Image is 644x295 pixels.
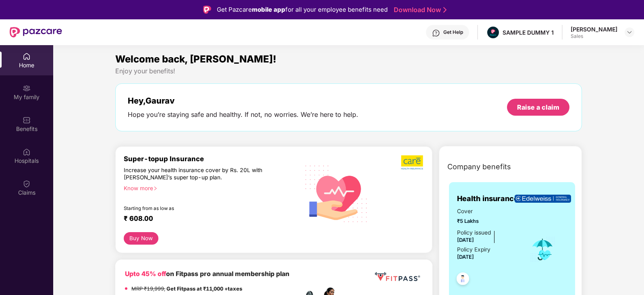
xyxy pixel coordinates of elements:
div: Enjoy your benefits! [115,67,582,75]
img: svg+xml;base64,PHN2ZyBpZD0iSG9tZSIgeG1sbnM9Imh0dHA6Ly93d3cudzMub3JnLzIwMDAvc3ZnIiB3aWR0aD0iMjAiIG... [23,52,31,60]
img: fppp.png [373,269,422,284]
span: ₹5 Lakhs [457,217,519,225]
div: Sales [571,33,617,39]
img: Stroke [443,6,447,14]
div: Hope you’re staying safe and healthy. If not, no worries. We’re here to help. [128,110,358,119]
strong: mobile app [252,6,285,13]
img: insurerLogo [515,195,571,203]
button: Buy Now [124,232,158,245]
span: Company benefits [447,161,511,172]
span: Cover [457,207,519,216]
div: ₹ 608.00 [124,214,291,224]
strong: Get Fitpass at ₹11,000 +taxes [166,286,242,292]
img: New Pazcare Logo [10,27,62,37]
a: Download Now [394,6,444,14]
div: SAMPLE DUMMY 1 [503,29,554,36]
span: [DATE] [457,237,474,243]
div: Get Help [443,29,463,35]
img: b5dec4f62d2307b9de63beb79f102df3.png [401,155,424,170]
span: right [153,186,158,191]
img: svg+xml;base64,PHN2ZyB4bWxucz0iaHR0cDovL3d3dy53My5vcmcvMjAwMC9zdmciIHhtbG5zOnhsaW5rPSJodHRwOi8vd3... [299,155,374,231]
img: Logo [203,6,211,14]
div: Increase your health insurance cover by Rs. 20L with [PERSON_NAME]’s super top-up plan. [124,166,264,181]
div: Super-topup Insurance [124,155,299,163]
span: [DATE] [457,254,474,260]
div: Hey, Gaurav [128,96,358,106]
div: Know more [124,185,294,190]
span: Health insurance [457,193,518,204]
b: on Fitpass pro annual membership plan [125,270,289,278]
img: svg+xml;base64,PHN2ZyBpZD0iSGVscC0zMngzMiIgeG1sbnM9Imh0dHA6Ly93d3cudzMub3JnLzIwMDAvc3ZnIiB3aWR0aD... [432,29,440,37]
img: Pazcare_Alternative_logo-01-01.png [487,27,499,38]
div: Get Pazcare for all your employee benefits need [217,5,388,15]
div: Starting from as low as [124,206,264,211]
del: MRP ₹19,999, [131,286,165,292]
div: Policy Expiry [457,245,490,254]
div: Raise a claim [517,103,559,112]
img: svg+xml;base64,PHN2ZyBpZD0iRHJvcGRvd24tMzJ4MzIiIHhtbG5zPSJodHRwOi8vd3d3LnczLm9yZy8yMDAwL3N2ZyIgd2... [626,29,633,35]
div: Policy issued [457,229,491,237]
img: svg+xml;base64,PHN2ZyB3aWR0aD0iMjAiIGhlaWdodD0iMjAiIHZpZXdCb3g9IjAgMCAyMCAyMCIgZmlsbD0ibm9uZSIgeG... [23,84,31,92]
img: svg+xml;base64,PHN2ZyBpZD0iQmVuZWZpdHMiIHhtbG5zPSJodHRwOi8vd3d3LnczLm9yZy8yMDAwL3N2ZyIgd2lkdGg9Ij... [23,116,31,124]
img: svg+xml;base64,PHN2ZyBpZD0iSG9zcGl0YWxzIiB4bWxucz0iaHR0cDovL3d3dy53My5vcmcvMjAwMC9zdmciIHdpZHRoPS... [23,148,31,156]
img: svg+xml;base64,PHN2ZyB4bWxucz0iaHR0cDovL3d3dy53My5vcmcvMjAwMC9zdmciIHdpZHRoPSI0OC45NDMiIGhlaWdodD... [453,270,473,290]
span: Welcome back, [PERSON_NAME]! [115,53,276,65]
b: Upto 45% off [125,270,166,278]
img: icon [530,236,556,263]
img: svg+xml;base64,PHN2ZyBpZD0iQ2xhaW0iIHhtbG5zPSJodHRwOi8vd3d3LnczLm9yZy8yMDAwL3N2ZyIgd2lkdGg9IjIwIi... [23,180,31,188]
div: [PERSON_NAME] [571,25,617,33]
